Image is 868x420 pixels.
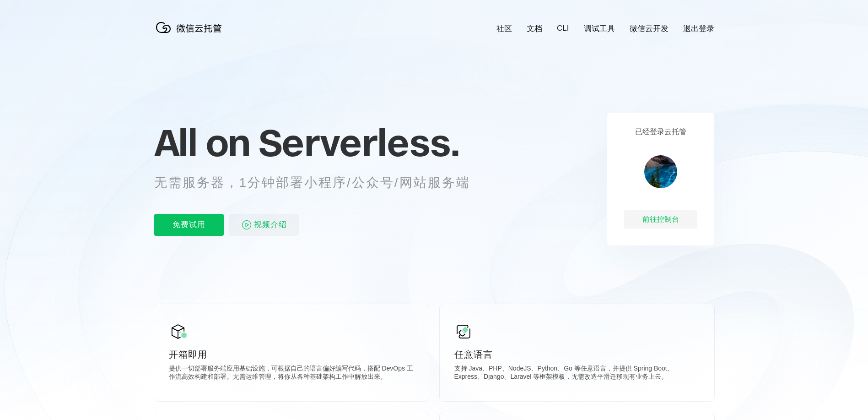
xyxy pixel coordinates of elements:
a: 调试工具 [584,23,615,34]
a: 社区 [496,23,512,34]
span: Serverless. [259,120,459,165]
a: CLI [557,24,569,33]
p: 已经登录云托管 [635,127,686,137]
span: 视频介绍 [254,214,287,236]
span: All on [154,120,250,165]
p: 提供一切部署服务端应用基础设施，可根据自己的语言偏好编写代码，搭配 DevOps 工作流高效构建和部署。无需运维管理，将你从各种基础架构工作中解放出来。 [169,365,414,383]
a: 文档 [527,23,542,34]
p: 免费试用 [154,214,224,236]
p: 支持 Java、PHP、NodeJS、Python、Go 等任意语言，并提供 Spring Boot、Express、Django、Laravel 等框架模板，无需改造平滑迁移现有业务上云。 [454,365,700,383]
a: 微信云托管 [154,30,227,38]
img: video_play.svg [241,219,252,230]
a: 微信云开发 [630,23,669,34]
img: 微信云托管 [154,18,227,37]
a: 退出登录 [683,23,714,34]
p: 无需服务器，1分钟部署小程序/公众号/网站服务端 [154,174,487,192]
p: 任意语言 [454,348,700,361]
div: 前往控制台 [624,210,697,229]
p: 开箱即用 [169,348,414,361]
